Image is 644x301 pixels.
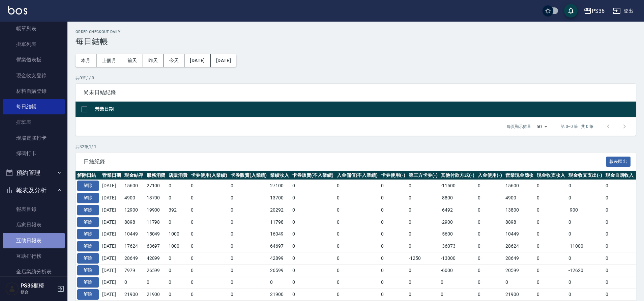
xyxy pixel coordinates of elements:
[100,264,123,276] td: [DATE]
[439,204,476,216] td: -6492
[407,171,439,180] th: 第三方卡券(-)
[3,52,65,67] a: 營業儀表板
[229,252,269,264] td: 0
[268,204,291,216] td: 20292
[211,54,236,67] button: [DATE]
[268,276,291,289] td: 0
[76,75,636,81] p: 共 0 筆, 1 / 0
[535,264,567,276] td: 0
[604,204,636,216] td: 0
[21,282,55,289] h5: PS36櫃檯
[604,192,636,204] td: 0
[291,264,335,276] td: 0
[567,228,604,240] td: 0
[145,252,167,264] td: 42899
[291,204,335,216] td: 0
[504,289,535,301] td: 21900
[167,276,189,289] td: 0
[567,216,604,228] td: 0
[145,180,167,192] td: 27100
[567,192,604,204] td: 0
[291,180,335,192] td: 0
[476,192,504,204] td: 0
[189,252,229,264] td: 0
[379,180,407,192] td: 0
[145,264,167,276] td: 26599
[3,201,65,217] a: 報表目錄
[567,171,604,180] th: 現金收支支出(-)
[504,204,535,216] td: 13800
[504,252,535,264] td: 28649
[604,276,636,289] td: 0
[3,164,65,182] button: 預約管理
[604,252,636,264] td: 0
[504,180,535,192] td: 15600
[291,216,335,228] td: 0
[291,252,335,264] td: 0
[504,276,535,289] td: 0
[604,240,636,252] td: 0
[123,180,145,192] td: 15600
[439,252,476,264] td: -13000
[189,171,229,180] th: 卡券使用(入業績)
[123,240,145,252] td: 17624
[76,54,96,67] button: 本月
[145,192,167,204] td: 13700
[268,192,291,204] td: 13700
[145,240,167,252] td: 63697
[439,228,476,240] td: -5600
[567,240,604,252] td: -11000
[604,228,636,240] td: 0
[189,216,229,228] td: 0
[189,192,229,204] td: 0
[189,180,229,192] td: 0
[567,204,604,216] td: -900
[93,102,636,117] th: 營業日期
[535,180,567,192] td: 0
[268,180,291,192] td: 27100
[476,204,504,216] td: 0
[3,146,65,161] a: 掃碼打卡
[3,21,65,36] a: 帳單列表
[189,289,229,301] td: 0
[476,171,504,180] th: 入金使用(-)
[379,264,407,276] td: 0
[335,216,380,228] td: 0
[535,252,567,264] td: 0
[268,240,291,252] td: 64697
[3,83,65,99] a: 材料自購登錄
[122,54,143,67] button: 前天
[76,37,636,46] h3: 每日結帳
[476,264,504,276] td: 0
[439,289,476,301] td: 0
[145,171,167,180] th: 服務消費
[567,264,604,276] td: -12620
[291,192,335,204] td: 0
[123,264,145,276] td: 7979
[167,180,189,192] td: 0
[21,289,55,295] p: 櫃台
[567,180,604,192] td: 0
[439,171,476,180] th: 其他付款方式(-)
[143,54,164,67] button: 昨天
[77,205,99,215] button: 解除
[145,204,167,216] td: 19900
[379,240,407,252] td: 0
[335,289,380,301] td: 0
[504,171,535,180] th: 營業現金應收
[504,240,535,252] td: 28624
[76,171,100,180] th: 解除日結
[77,265,99,276] button: 解除
[610,5,636,17] button: 登出
[564,4,578,18] button: save
[291,228,335,240] td: 0
[535,171,567,180] th: 現金收支收入
[335,252,380,264] td: 0
[291,240,335,252] td: 0
[184,54,210,67] button: [DATE]
[100,228,123,240] td: [DATE]
[77,217,99,227] button: 解除
[84,89,628,96] span: 尚未日結紀錄
[407,240,439,252] td: 0
[100,252,123,264] td: [DATE]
